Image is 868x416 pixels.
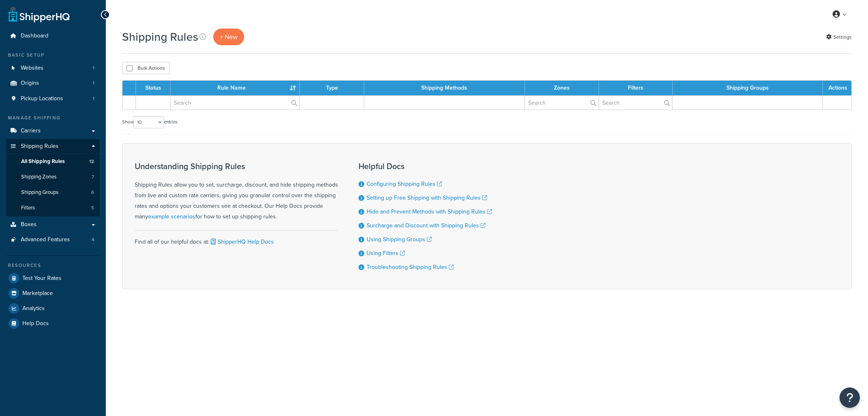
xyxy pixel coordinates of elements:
[209,238,274,246] a: ShipperHQ Help Docs
[135,162,338,171] h3: Understanding Shipping Rules
[6,217,100,232] a: Boxes
[367,207,492,216] a: Hide and Prevent Methods with Shipping Rules
[6,52,100,59] div: Basic Setup
[367,194,487,202] a: Setting up Free Shipping with Shipping Rules
[367,180,442,188] a: Configuring Shipping Rules
[122,29,198,45] h1: Shipping Rules
[6,154,100,169] a: All Shipping Rules 12
[122,116,177,128] label: Show entries
[599,81,673,95] th: Filters
[21,65,44,72] span: Websites
[136,81,171,95] th: Status
[6,286,100,301] a: Marketplace
[6,185,100,200] li: Shipping Groups
[367,235,432,244] a: Using Shipping Groups
[21,143,59,150] span: Shipping Rules
[525,81,599,95] th: Zones
[122,62,170,74] button: Bulk Actions
[133,116,164,128] select: Showentries
[6,200,100,216] li: Filters
[6,123,100,139] a: Carriers
[93,95,94,102] span: 1
[367,263,454,271] a: Troubleshooting Shipping Rules
[673,81,823,95] th: Shipping Groups
[93,65,94,72] span: 1
[21,80,39,87] span: Origins
[171,96,300,110] input: Search
[6,139,100,154] a: Shipping Rules
[6,301,100,316] a: Analytics
[826,31,852,43] a: Settings
[171,81,300,95] th: Rule Name
[6,76,100,91] li: Origins
[92,174,94,180] span: 7
[525,96,599,110] input: Search
[22,320,49,327] span: Help Docs
[21,221,37,228] span: Boxes
[21,128,41,134] span: Carriers
[599,96,672,110] input: Search
[22,305,45,312] span: Analytics
[213,29,244,45] p: + New
[6,139,100,216] li: Shipping Rules
[6,91,100,106] a: Pickup Locations 1
[6,262,100,269] div: Resources
[823,81,851,95] th: Actions
[21,189,59,196] span: Shipping Groups
[135,230,338,247] div: Find all of our helpful docs at:
[9,6,70,22] a: ShipperHQ Home
[6,76,100,91] a: Origins 1
[6,232,100,247] a: Advanced Features 4
[6,200,100,216] a: Filters 5
[6,91,100,106] li: Pickup Locations
[364,81,525,95] th: Shipping Methods
[21,33,48,40] span: Dashboard
[89,158,94,165] span: 12
[6,271,100,286] a: Test Your Rates
[21,158,65,165] span: All Shipping Rules
[300,81,364,95] th: Type
[22,275,61,282] span: Test Your Rates
[135,162,338,222] div: Shipping Rules allow you to set, surcharge, discount, and hide shipping methods from live and cus...
[6,316,100,331] a: Help Docs
[92,236,94,243] span: 4
[840,387,860,408] button: Open Resource Center
[6,169,100,185] li: Shipping Zones
[367,249,405,258] a: Using Filters
[359,162,492,171] h3: Helpful Docs
[6,232,100,247] li: Advanced Features
[21,95,63,102] span: Pickup Locations
[6,29,100,44] a: Dashboard
[91,189,94,196] span: 6
[6,169,100,185] a: Shipping Zones 7
[6,154,100,169] li: All Shipping Rules
[22,290,53,297] span: Marketplace
[367,221,485,230] a: Surcharge and Discount with Shipping Rules
[6,114,100,121] div: Manage Shipping
[6,185,100,200] a: Shipping Groups 6
[93,80,94,87] span: 1
[21,236,70,243] span: Advanced Features
[91,205,94,211] span: 5
[21,205,35,211] span: Filters
[148,212,195,221] a: example scenarios
[6,61,100,76] a: Websites 1
[21,174,57,180] span: Shipping Zones
[6,61,100,76] li: Websites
